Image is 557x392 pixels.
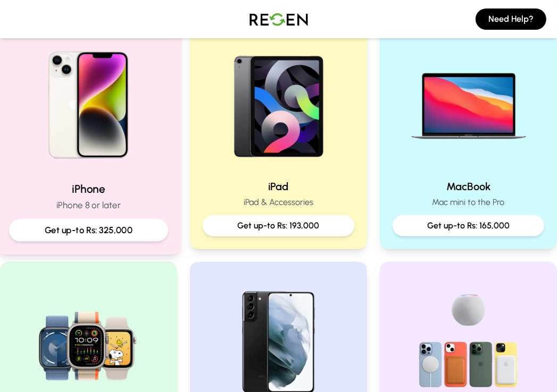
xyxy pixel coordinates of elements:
[393,179,544,194] h2: MacBook
[242,4,316,34] img: Logo
[203,196,354,209] p: iPad & Accessories
[17,30,160,173] img: iPhone
[393,196,544,209] p: Mac mini to the Pro
[18,224,160,237] p: Get up-to Rs: 325,000
[211,219,346,232] p: Get up-to Rs: 193,000
[211,35,347,171] img: iPad
[476,8,546,30] button: Need Help?
[9,181,168,197] h2: iPhone
[203,179,354,194] h2: iPad
[401,219,536,232] p: Get up-to Rs: 165,000
[401,35,537,171] img: MacBook
[9,199,168,212] p: iPhone 8 or later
